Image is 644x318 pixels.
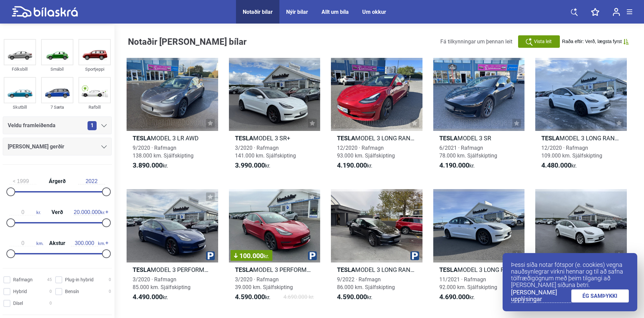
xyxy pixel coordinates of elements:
[235,162,270,170] span: kr.
[9,209,41,215] span: kr.
[127,134,218,142] h2: MODEL 3 LR AWD
[433,189,525,307] a: TeslaMODEL 3 LONG RANGE11/2021 · Rafmagn92.000 km. Sjálfskipting4.690.000kr.
[337,162,372,170] span: kr.
[439,145,497,159] span: 6/2021 · Rafmagn 78.000 km. Sjálfskipting
[541,161,571,169] b: 4.480.000
[439,161,469,169] b: 4.190.000
[286,9,308,15] a: Nýir bílar
[235,266,253,273] b: Tesla
[74,209,105,215] span: kr.
[511,261,629,288] p: Þessi síða notar fótspor (e. cookies) vegna nauðsynlegrar virkni hennar og til að safna tölfræðig...
[133,276,191,290] span: 3/2020 · Rafmagn 85.000 km. Sjálfskipting
[562,39,622,44] span: Raða eftir: Verð, lægsta fyrst
[127,58,218,176] a: TeslaMODEL 3 LR AWD9/2020 · Rafmagn138.000 km. Sjálfskipting3.890.000kr.
[8,142,64,151] span: [PERSON_NAME] gerðir
[229,134,320,142] h2: MODEL 3 SR+
[337,293,372,301] span: kr.
[47,241,67,246] span: Akstur
[133,162,168,170] span: kr.
[13,288,27,295] span: Hybrid
[433,58,525,176] a: TeslaMODEL 3 SR6/2021 · Rafmagn78.000 km. Sjálfskipting4.190.000kr.
[65,276,94,283] span: Plug-in hybrid
[362,9,386,15] a: Um okkur
[439,162,475,170] span: kr.
[78,103,111,111] div: Rafbíll
[410,251,419,260] img: parking.png
[337,266,355,273] b: Tesla
[534,38,552,45] span: Vista leit
[50,210,65,215] span: Verð
[109,288,111,295] span: 0
[235,293,265,301] b: 4.590.000
[71,240,105,246] span: km.
[127,189,218,307] a: TeslaMODEL 3 PERFORMANCE3/2020 · Rafmagn85.000 km. Sjálfskipting4.490.000kr.
[541,135,560,142] b: Tesla
[331,266,422,274] h2: MODEL 3 LONG RANGE
[337,293,367,301] b: 4.590.000
[235,135,253,142] b: Tesla
[47,179,67,184] span: Árgerð
[439,276,497,290] span: 11/2021 · Rafmagn 92.000 km. Sjálfskipting
[65,288,79,295] span: Bensín
[541,145,602,159] span: 12/2020 · Rafmagn 109.000 km. Sjálfskipting
[109,276,111,283] span: 0
[439,293,475,301] span: kr.
[331,189,422,307] a: TeslaMODEL 3 LONG RANGE9/2022 · Rafmagn86.000 km. Sjálfskipting4.590.000kr.
[78,65,111,73] div: Sportjeppi
[308,251,317,260] img: parking.png
[206,251,215,260] img: parking.png
[337,276,395,290] span: 9/2022 · Rafmagn 86.000 km. Sjálfskipting
[41,65,73,73] div: Smábíl
[133,293,163,301] b: 4.490.000
[264,253,269,259] span: kr.
[229,58,320,176] a: TeslaMODEL 3 SR+3/2020 · Rafmagn141.000 km. Sjálfskipting3.990.000kr.
[439,266,457,273] b: Tesla
[13,300,23,307] span: Dísel
[440,38,512,45] span: Fá tilkynningar um þennan leit
[234,252,269,259] span: 100.000
[439,293,469,301] b: 4.690.000
[235,161,265,169] b: 3.990.000
[13,276,33,283] span: Rafmagn
[47,276,52,283] span: 45
[8,121,56,130] span: Veldu framleiðenda
[133,145,194,159] span: 9/2020 · Rafmagn 138.000 km. Sjálfskipting
[331,134,422,142] h2: MODEL 3 LONG RANGE AWD
[88,121,97,130] span: 1
[337,135,355,142] b: Tesla
[133,161,163,169] b: 3.890.000
[571,289,629,303] a: ÉG SAMÞYKKI
[4,65,36,73] div: Fólksbíll
[511,289,571,303] a: [PERSON_NAME] upplýsingar
[235,293,270,301] span: kr.
[613,8,620,16] img: user-login.svg
[283,293,314,301] span: 4.690.000 kr.
[337,161,367,169] b: 4.190.000
[133,293,168,301] span: kr.
[321,9,349,15] a: Allt um bíla
[9,240,43,246] span: km.
[49,300,52,307] span: 0
[535,58,627,176] a: TeslaMODEL 3 LONG RANGE12/2020 · Rafmagn109.000 km. Sjálfskipting4.480.000kr.
[243,9,273,15] a: Notaðir bílar
[535,189,627,307] a: TeslaMODEL 3 LONG RANGE9/2020 · Rafmagn58.000 km. Sjálfskipting4.790.000kr.
[562,39,629,44] button: Raða eftir: Verð, lægsta fyrst
[128,37,255,46] h1: Notaðir [PERSON_NAME] bílar
[41,103,73,111] div: 7 Sæta
[235,276,293,290] span: 3/2020 · Rafmagn 39.000 km. Sjálfskipting
[133,266,151,273] b: Tesla
[235,145,296,159] span: 3/2020 · Rafmagn 141.000 km. Sjálfskipting
[127,266,218,274] h2: MODEL 3 PERFORMANCE
[337,145,395,159] span: 12/2020 · Rafmagn 93.000 km. Sjálfskipting
[331,58,422,176] a: TeslaMODEL 3 LONG RANGE AWD12/2020 · Rafmagn93.000 km. Sjálfskipting4.190.000kr.
[229,266,320,274] h2: MODEL 3 PERFORMANCE
[541,162,577,170] span: kr.
[439,135,457,142] b: Tesla
[4,103,36,111] div: Skutbíll
[433,266,525,274] h2: MODEL 3 LONG RANGE
[133,135,151,142] b: Tesla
